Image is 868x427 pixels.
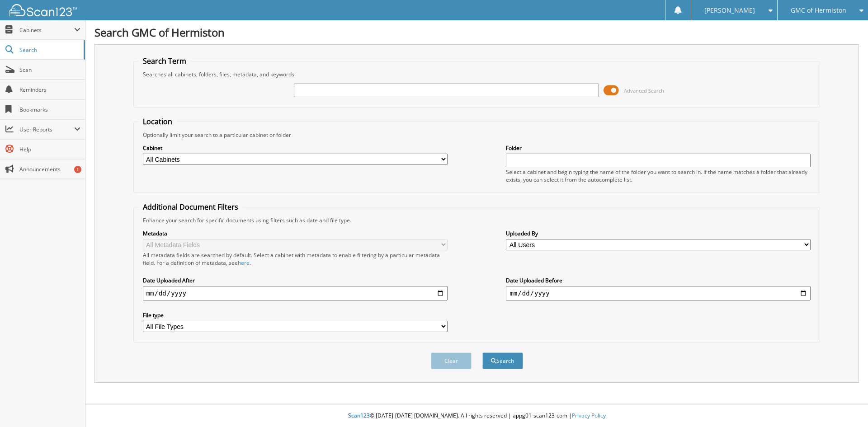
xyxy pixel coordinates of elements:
legend: Location [138,117,177,127]
div: Optionally limit your search to a particular cabinet or folder [138,131,816,139]
span: Bookmarks [19,106,80,113]
div: 1 [74,166,81,173]
span: Announcements [19,165,80,173]
span: User Reports [19,126,74,133]
button: Clear [431,352,472,369]
div: © [DATE]-[DATE] [DOMAIN_NAME]. All rights reserved | appg01-scan123-com | [85,405,868,427]
span: Reminders [19,86,80,94]
span: GMC of Hermiston [791,8,846,13]
span: Scan123 [348,412,370,419]
input: start [143,286,448,300]
a: Privacy Policy [572,412,606,419]
input: end [506,286,811,300]
div: Searches all cabinets, folders, files, metadata, and keywords [138,70,816,78]
a: here [238,259,250,267]
button: Search [482,352,523,369]
label: Uploaded By [506,230,811,237]
div: Enhance your search for specific documents using filters such as date and file type. [138,216,816,224]
img: scan123-logo-white.svg [9,4,77,16]
label: Folder [506,144,811,152]
label: Date Uploaded Before [506,277,811,284]
legend: Search Term [138,56,191,66]
label: Cabinet [143,144,448,152]
label: Date Uploaded After [143,277,448,284]
span: Advanced Search [624,87,664,94]
legend: Additional Document Filters [138,202,243,212]
span: Scan [19,66,80,74]
label: Metadata [143,230,448,237]
div: All metadata fields are searched by default. Select a cabinet with metadata to enable filtering b... [143,251,448,267]
span: Search [19,46,79,54]
label: File type [143,311,448,319]
div: Select a cabinet and begin typing the name of the folder you want to search in. If the name match... [506,168,811,183]
span: Cabinets [19,26,74,34]
h1: Search GMC of Hermiston [94,25,859,40]
span: [PERSON_NAME] [704,8,755,13]
span: Help [19,145,80,153]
